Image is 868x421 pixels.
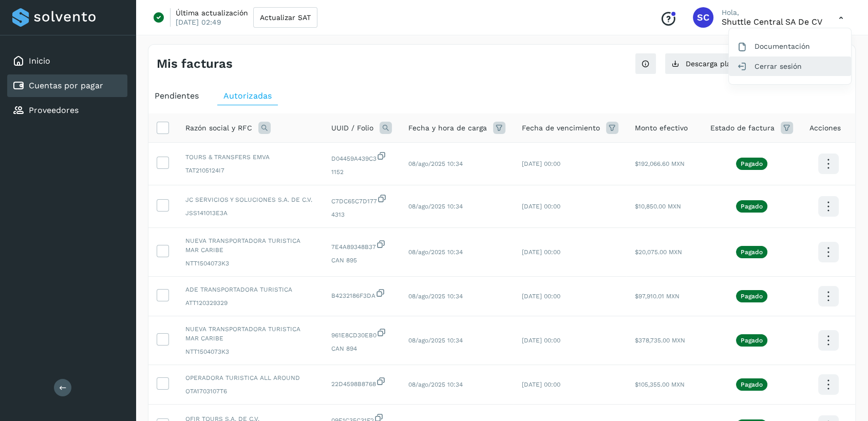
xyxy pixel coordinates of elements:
a: Proveedores [29,105,79,115]
div: Inicio [7,50,127,72]
div: Proveedores [7,99,127,122]
a: Cuentas por pagar [29,81,103,90]
div: Cuentas por pagar [7,74,127,97]
div: Documentación [729,36,851,56]
a: Inicio [29,56,50,66]
div: Cerrar sesión [729,56,851,76]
